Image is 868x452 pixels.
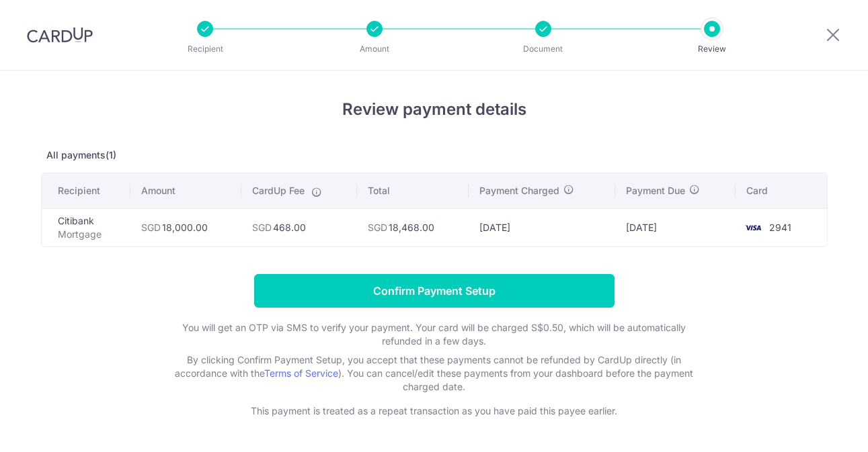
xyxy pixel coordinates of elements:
[357,208,468,246] td: 18,468.00
[357,173,468,208] th: Total
[241,208,357,246] td: 468.00
[41,148,828,162] p: All payments(1)
[368,222,387,233] span: SGD
[626,184,685,197] span: Payment Due
[325,42,424,56] p: Amount
[254,274,615,308] input: Confirm Payment Setup
[42,208,131,246] td: Citibank
[252,222,272,233] span: SGD
[58,228,120,241] p: Mortgage
[252,184,305,197] span: CardUp Fee
[740,220,766,236] img: <span class="translation_missing" title="translation missing: en.account_steps.new_confirm_form.b...
[165,321,703,348] p: You will get an OTP via SMS to verify your payment. Your card will be charged S$0.50, which will ...
[165,404,703,418] p: This payment is treated as a repeat transaction as you have paid this payee earlier.
[130,173,241,208] th: Amount
[479,184,559,197] span: Payment Charged
[615,208,736,246] td: [DATE]
[469,208,615,246] td: [DATE]
[141,222,161,233] span: SGD
[662,42,762,56] p: Review
[736,173,826,208] th: Card
[264,367,338,379] a: Terms of Service
[155,42,255,56] p: Recipient
[27,27,93,43] img: CardUp
[130,208,241,246] td: 18,000.00
[769,222,791,233] span: 2941
[42,173,131,208] th: Recipient
[165,353,703,394] p: By clicking Confirm Payment Setup, you accept that these payments cannot be refunded by CardUp di...
[494,42,593,56] p: Document
[41,97,828,122] h4: Review payment details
